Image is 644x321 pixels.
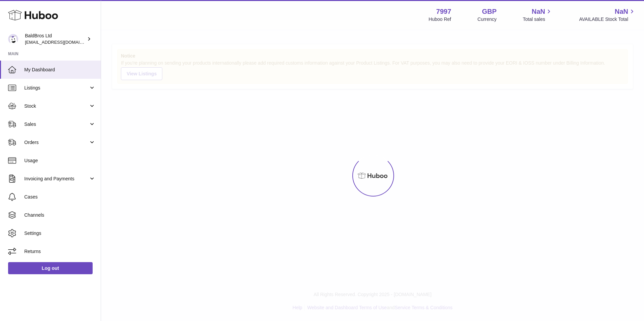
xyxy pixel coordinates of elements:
[24,212,96,218] span: Channels
[24,139,89,146] span: Orders
[482,7,496,16] strong: GBP
[436,7,451,16] strong: 7997
[579,16,636,23] span: AVAILABLE Stock Total
[24,85,89,91] span: Listings
[523,16,553,23] span: Total sales
[8,34,18,44] img: internalAdmin-7997@internal.huboo.com
[24,121,89,128] span: Sales
[24,67,96,73] span: My Dashboard
[24,157,96,164] span: Usage
[24,176,89,182] span: Invoicing and Payments
[8,262,93,274] a: Log out
[429,16,451,23] div: Huboo Ref
[579,7,636,23] a: NaN AVAILABLE Stock Total
[615,7,628,16] span: NaN
[523,7,553,23] a: NaN Total sales
[24,230,96,237] span: Settings
[24,194,96,200] span: Cases
[532,7,545,16] span: NaN
[478,16,497,23] div: Currency
[25,33,86,45] div: BaldBros Ltd
[24,248,96,255] span: Returns
[24,103,89,109] span: Stock
[25,39,99,45] span: [EMAIL_ADDRESS][DOMAIN_NAME]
